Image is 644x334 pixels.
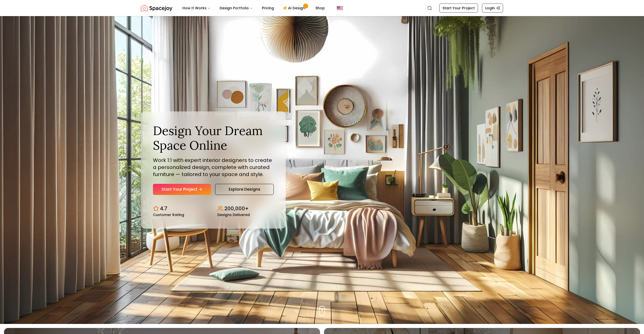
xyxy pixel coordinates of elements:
[224,205,249,212] p: 200,000+
[141,3,172,13] a: Spacejoy
[439,4,478,13] a: Start Your Project
[258,3,278,13] a: Pricing
[153,213,184,217] small: Customer Rating
[217,213,250,217] small: Designs Delivered
[160,205,167,212] p: 4.7
[153,123,274,152] h1: Design Your Dream Space Online
[153,184,211,195] a: Start Your Project
[178,3,215,13] button: How It Works
[178,3,329,13] nav: Main
[279,3,310,13] a: AI Design
[337,5,343,11] img: United States
[141,3,172,13] img: Spacejoy Logo
[153,201,274,217] div: Design stats
[311,3,329,13] a: Shop
[482,4,503,13] a: Login
[215,184,274,195] a: Explore Designs
[153,157,274,178] p: Work 1:1 with expert interior designers to create a personalized design, complete with curated fu...
[216,3,257,13] button: Design Portfolio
